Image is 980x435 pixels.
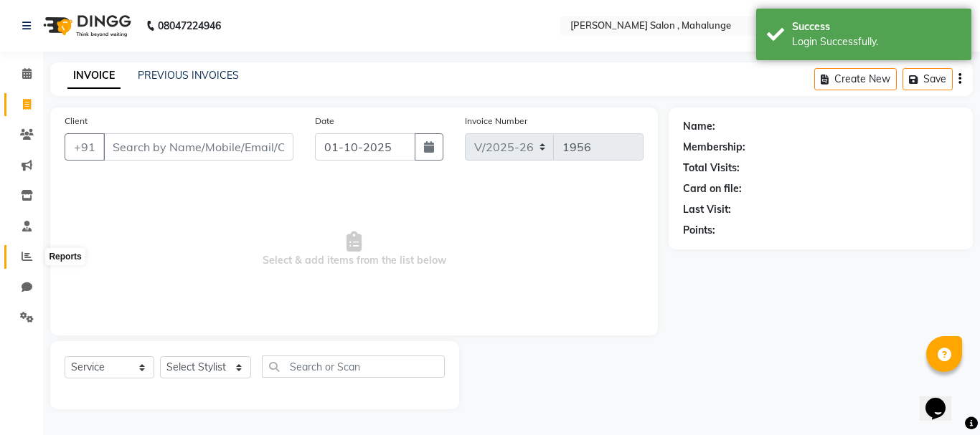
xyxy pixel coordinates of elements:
[792,19,961,34] div: Success
[903,68,953,90] button: Save
[683,119,715,134] div: Name:
[683,202,731,217] div: Last Visit:
[683,181,742,196] div: Card on file:
[920,378,966,421] iframe: chat widget
[65,133,105,161] button: +91
[262,355,445,378] input: Search or Scan
[465,115,527,128] label: Invoice Number
[67,63,121,89] a: INVOICE
[158,6,221,46] b: 08047224946
[814,68,897,90] button: Create New
[45,248,85,265] div: Reports
[65,178,644,321] span: Select & add items from the list below
[683,161,740,176] div: Total Visits:
[103,133,293,161] input: Search by Name/Mobile/Email/Code
[37,6,135,46] img: logo
[792,34,961,49] div: Login Successfully.
[138,69,239,82] a: PREVIOUS INVOICES
[683,223,715,238] div: Points:
[683,140,745,155] div: Membership:
[315,115,334,128] label: Date
[65,115,88,128] label: Client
